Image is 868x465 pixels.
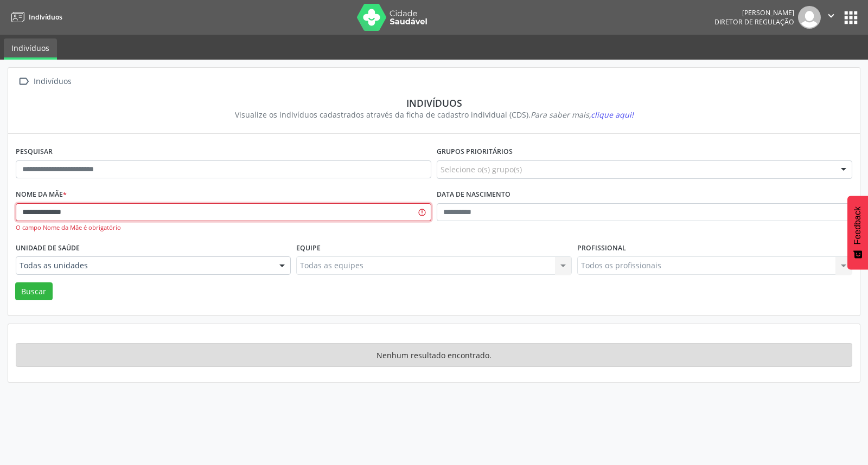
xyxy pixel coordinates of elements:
span: Todas as unidades [20,260,269,271]
label: Profissional [577,240,626,256]
span: Diretor de regulação [714,17,794,27]
span: Feedback [853,206,863,244]
img: img [798,6,821,29]
i:  [16,74,31,89]
span: Indivíduos [29,12,62,22]
label: Equipe [296,240,321,256]
label: Pesquisar [16,144,53,160]
button: apps [841,8,860,27]
div: [PERSON_NAME] [714,8,794,17]
div: O campo Nome da Mãe é obrigatório [16,223,431,232]
i: Para saber mais, [531,109,634,120]
button:  [821,6,841,29]
button: Feedback - Mostrar pesquisa [847,196,868,269]
div: Indivíduos [23,97,845,109]
div: Indivíduos [31,74,73,89]
i:  [825,10,837,22]
a:  Indivíduos [16,74,73,89]
span: Selecione o(s) grupo(s) [441,164,522,175]
label: Grupos prioritários [437,144,513,160]
div: Visualize os indivíduos cadastrados através da ficha de cadastro individual (CDS). [23,109,845,120]
label: Nome da mãe [16,186,67,203]
button: Buscar [15,282,53,301]
div: Nenhum resultado encontrado. [16,343,852,367]
span: clique aqui! [591,109,634,120]
a: Indivíduos [4,38,57,60]
a: Indivíduos [8,8,62,26]
label: Data de nascimento [437,186,510,203]
label: Unidade de saúde [16,240,80,256]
